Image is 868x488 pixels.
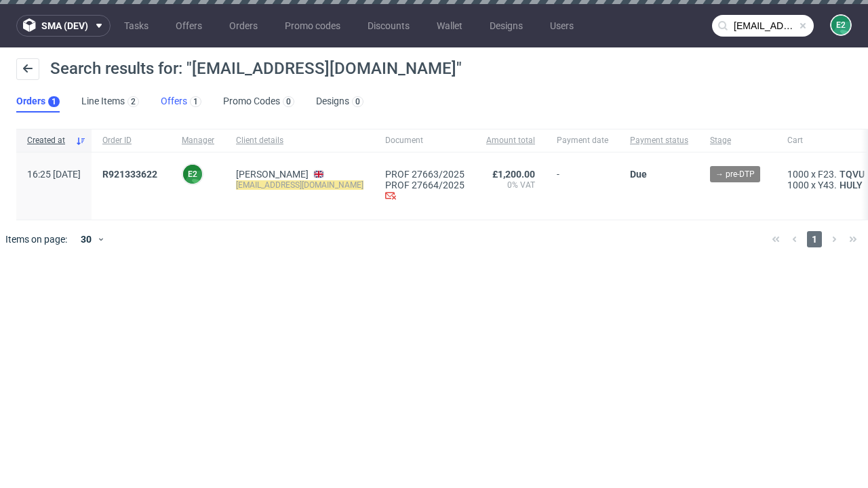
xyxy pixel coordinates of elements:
span: Search results for: "[EMAIL_ADDRESS][DOMAIN_NAME]" [50,59,462,78]
a: Orders1 [16,91,60,113]
span: Due [630,169,647,180]
a: Tasks [116,15,157,37]
a: Promo Codes0 [223,91,294,113]
span: Client details [236,135,363,146]
span: Amount total [486,135,535,146]
span: Stage [710,135,766,146]
span: R921333622 [102,169,157,180]
a: Users [542,15,582,37]
span: Manager [182,135,214,146]
div: 1 [193,97,198,106]
span: F23. [818,169,837,180]
a: Offers [167,15,210,37]
figcaption: e2 [831,16,850,35]
div: x [787,180,867,190]
span: Payment status [630,135,688,146]
span: Order ID [102,135,160,146]
div: 0 [286,97,291,106]
div: 1 [52,97,56,106]
mark: [EMAIL_ADDRESS][DOMAIN_NAME] [236,180,363,190]
span: 1000 [787,169,809,180]
span: 1000 [787,180,809,190]
a: HULY [837,180,865,190]
a: Wallet [429,15,471,37]
a: PROF 27663/2025 [385,169,465,180]
span: - [557,169,608,203]
span: Cart [787,135,867,146]
a: PROF 27664/2025 [385,180,465,190]
span: Items on page: [5,232,67,246]
div: 2 [131,97,136,106]
span: → pre-DTP [715,168,755,180]
a: [PERSON_NAME] [236,169,309,180]
span: Document [385,135,465,146]
div: 0 [355,97,360,106]
div: 30 [73,230,97,249]
div: x [787,169,867,180]
a: Promo codes [277,15,349,37]
span: 0% VAT [486,180,535,190]
button: sma (dev) [16,15,111,37]
a: Designs [481,15,531,37]
a: Orders [221,15,266,37]
span: 16:25 [DATE] [27,169,81,180]
a: Discounts [359,15,418,37]
figcaption: e2 [183,165,202,184]
span: 1 [807,231,822,247]
span: Y43. [818,180,837,190]
a: Designs0 [316,91,363,113]
a: Offers1 [161,91,201,113]
span: sma (dev) [41,21,88,30]
a: TQVU [837,169,867,180]
span: £1,200.00 [492,169,535,180]
span: Created at [27,135,70,146]
span: Payment date [557,135,608,146]
a: Line Items2 [81,91,139,113]
a: R921333622 [102,169,160,180]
